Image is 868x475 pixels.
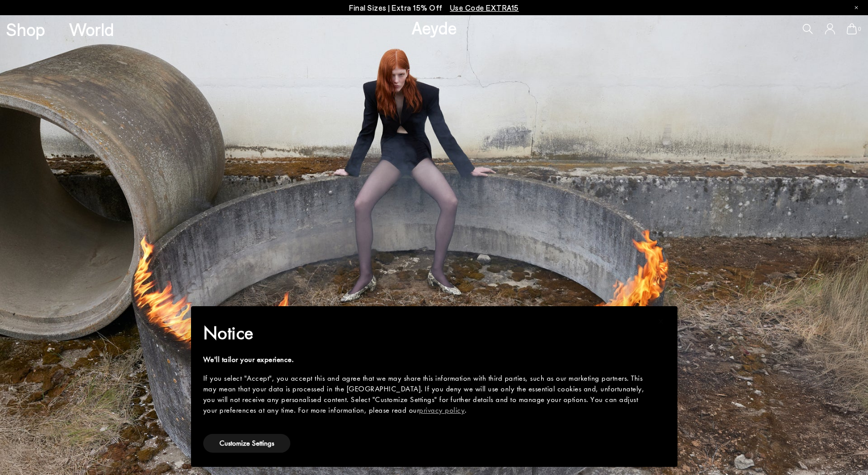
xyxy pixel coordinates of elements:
[649,309,673,334] button: Close this notice
[203,320,649,346] h2: Notice
[203,434,290,453] button: Customize Settings
[203,354,649,365] div: We'll tailor your experience.
[419,405,465,415] a: privacy policy
[203,373,649,416] div: If you select "Accept", you accept this and agree that we may share this information with third p...
[658,313,664,329] span: ×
